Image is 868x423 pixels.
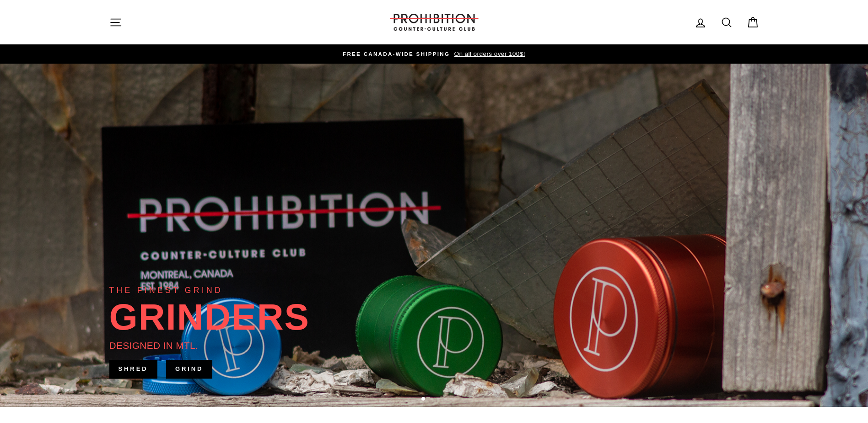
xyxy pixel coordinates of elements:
[444,397,449,402] button: 4
[430,397,434,402] button: 2
[112,49,757,59] a: FREE CANADA-WIDE SHIPPING On all orders over 100$!
[343,51,450,57] span: FREE CANADA-WIDE SHIPPING
[388,14,480,31] img: PROHIBITION COUNTER-CULTURE CLUB
[109,299,310,336] div: GRINDERS
[109,284,223,297] div: THE FINEST GRIND
[421,397,426,401] button: 1
[166,360,212,378] a: GRIND
[452,50,525,57] span: On all orders over 100$!
[437,397,442,402] button: 3
[109,338,199,353] div: DESIGNED IN MTL.
[109,360,157,378] a: SHRED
